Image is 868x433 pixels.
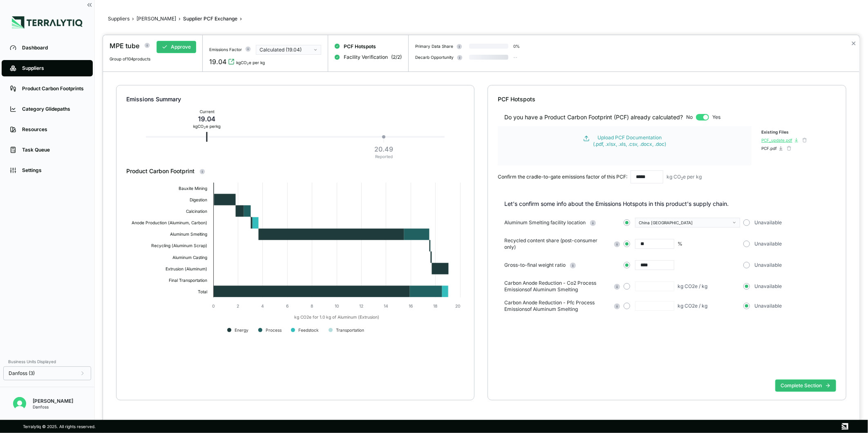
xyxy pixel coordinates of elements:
[186,209,207,214] text: Calcination
[374,144,393,154] div: 20.49
[228,58,235,65] svg: View audit trail
[755,283,782,290] span: Unavailable
[336,328,364,333] text: Transportation
[151,243,207,248] text: Recycling (Aluminum Scrap)
[344,43,376,50] span: PCF Hotspots
[335,304,339,308] text: 10
[761,138,792,143] div: PCF_update.pdf
[686,114,693,121] span: No
[266,328,282,333] text: Process
[755,219,782,226] span: Unavailable
[166,266,207,271] text: Extrusion (Aluminum)
[204,126,206,129] sub: 2
[235,328,248,333] text: Energy
[237,304,239,308] text: 2
[286,304,289,308] text: 6
[256,45,321,55] button: Calculated (19.04)
[384,304,388,308] text: 14
[678,303,707,309] div: kg CO2e / kg
[433,304,437,308] text: 18
[344,54,388,60] span: Facility Verification
[761,146,777,151] div: PCF.pdf
[374,154,393,159] div: Reported
[169,278,207,283] text: Final Transportation
[298,328,319,333] text: Feedstock
[193,114,221,124] div: 19.04
[409,304,413,308] text: 16
[193,109,221,114] div: Current
[415,55,454,60] div: Decarb Opportunity
[755,303,782,309] span: Unavailable
[359,304,363,308] text: 12
[110,41,139,51] div: MPE tube
[851,38,856,48] button: Close
[504,262,566,268] span: Gross-to-final weight ratio
[678,241,682,247] div: %
[157,41,196,53] button: Approve
[126,167,465,175] div: Product Carbon Footprint
[261,304,264,308] text: 4
[294,315,379,320] text: kg CO2e for 1.0 kg of Aluminum (Extrusion)
[260,47,312,53] div: Calculated (19.04)
[755,241,782,247] span: Unavailable
[593,134,667,147] div: Upload PCF Documentation (.pdf, .xlsx, .xls, .csv, .docx, .doc)
[775,379,836,392] button: Complete Section
[504,237,610,250] span: Recycled content share (post-consumer only)
[190,197,207,203] text: Digestion
[209,57,226,67] div: 19.04
[391,54,402,60] span: ( 2 / 2 )
[504,280,610,293] span: Carbon Anode Reduction - Co2 Process Emissions of Aluminum Smelting
[635,218,740,228] button: China [GEOGRAPHIC_DATA]
[667,174,702,180] div: kg CO e per kg
[236,60,265,65] div: kgCO e per kg
[681,176,683,181] sub: 2
[678,283,707,290] div: kg CO2e / kg
[755,262,782,268] span: Unavailable
[508,134,741,147] button: Upload PCF Documentation(.pdf, .xlsx, .xls, .csv, .docx, .doc)
[193,124,221,129] div: kg CO e per kg
[179,186,207,191] text: Bauxite Mining
[498,174,627,180] div: Confirm the cradle-to-gate emissions factor of this PCF:
[209,47,242,52] div: Emissions Factor
[498,95,836,103] div: PCF Hotspots
[513,55,517,60] span: --
[110,56,150,61] span: Group of 104 products
[126,95,465,103] div: Emissions Summary
[172,255,207,260] text: Aluminum Casting
[504,299,610,312] span: Carbon Anode Reduction - Pfc Process Emissions of Aluminum Smelting
[311,304,313,308] text: 8
[504,200,836,208] p: Let's confirm some info about the Emissions Hotspots in this product's supply chain.
[761,146,783,151] button: PCF.pdf
[639,220,730,225] div: China [GEOGRAPHIC_DATA]
[504,219,586,226] span: Aluminum Smelting facility location
[198,289,207,294] text: Total
[712,114,720,121] span: Yes
[761,138,799,143] button: PCF_update.pdf
[212,304,215,308] text: 0
[132,220,207,225] text: Anode Production (Aluminum, Carbon)
[415,44,453,49] div: Primary Data Share
[170,232,207,237] text: Aluminum Smelting
[504,113,683,121] div: Do you have a Product Carbon Footprint (PCF) already calculated?
[247,62,249,66] sub: 2
[761,129,807,138] div: Existing Files
[455,304,460,308] text: 20
[513,44,520,49] div: 0 %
